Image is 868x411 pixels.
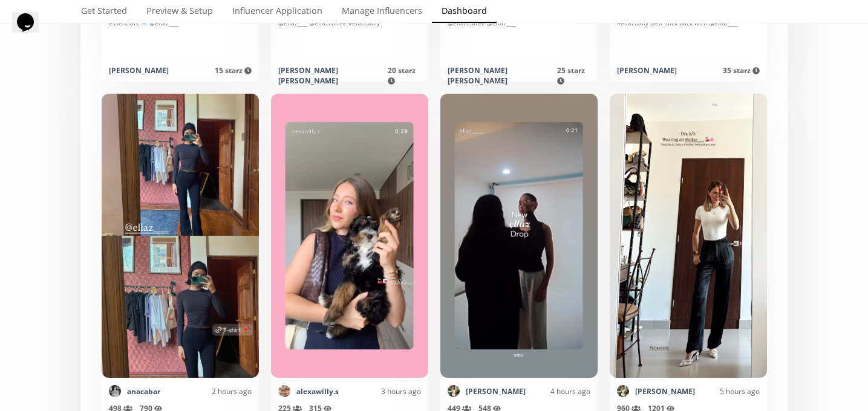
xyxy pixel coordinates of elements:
img: 487728424_1200575214988985_3808637150071984632_n.jpg [617,385,629,397]
div: [PERSON_NAME] [109,65,169,76]
span: 35 starz [723,65,760,76]
div: 5 hours ago [695,386,760,396]
a: anacabar [127,386,160,396]
a: alexawilly.s [296,386,339,396]
img: 522394916_18378589342127635_7761857583776801537_n.jpg [278,385,290,397]
img: 487728424_1200575214988985_3808637150071984632_n.jpg [448,385,460,397]
div: 2 hours ago [160,386,252,396]
div: [PERSON_NAME] [PERSON_NAME] [448,65,557,86]
a: [PERSON_NAME] [635,386,695,396]
span: 25 starz [557,65,585,86]
a: [PERSON_NAME] [466,386,526,396]
div: @ellazcoffee @ellaz____ [448,19,590,58]
div: [PERSON_NAME] [PERSON_NAME] [278,65,388,86]
iframe: chat widget [12,12,51,48]
span: 15 starz [215,65,252,76]
span: 20 starz [388,65,416,86]
div: 3 hours ago [339,386,421,396]
img: 503042650_18509479504061615_7750831166632322707_n.jpg [109,385,121,397]
div: #ellazdaily best slick back with @ellaz____ [617,19,760,58]
div: [PERSON_NAME] [617,65,677,76]
div: essentials 💌 @ellaz____ [109,19,252,58]
div: @ellaz____ @ellazcoffee #ellazdaily [278,19,421,58]
div: 4 hours ago [526,386,590,396]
